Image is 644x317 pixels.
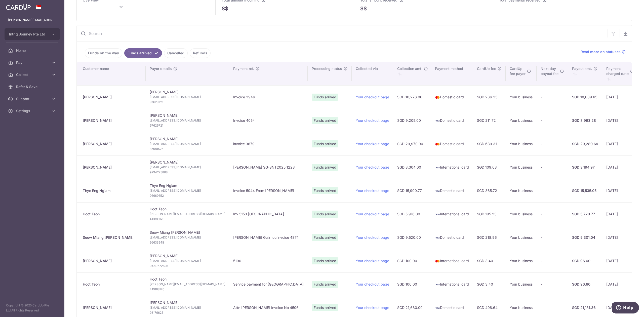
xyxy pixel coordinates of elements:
[506,109,537,132] td: Your business
[572,305,598,310] div: SGD 21,181.36
[393,202,431,226] td: SGD 5,916.00
[356,212,389,216] a: Your checkout page
[435,212,440,217] img: visa-sm-192604c4577d2d35970c8ed26b86981c2741ebd56154ab54ad91a526f0f24972.png
[312,117,338,124] span: Funds arrived
[393,179,431,202] td: SGD 15,900.77
[537,272,568,296] td: -
[77,25,608,42] input: Search
[602,155,637,179] td: [DATE]
[572,188,598,193] div: SGD 15,535.05
[356,95,389,99] a: Your checkout page
[229,179,308,202] td: Invoice 5044 From [PERSON_NAME]
[602,179,637,202] td: [DATE]
[393,155,431,179] td: SGD 3,304.00
[431,202,473,226] td: International card
[150,193,225,198] span: 96669652
[473,179,506,202] td: SGD 365.72
[83,258,142,263] div: [PERSON_NAME]
[537,249,568,272] td: -
[431,272,473,296] td: International card
[537,155,568,179] td: -
[124,48,162,58] a: Funds arrived
[85,48,122,58] a: Funds on the way
[477,66,496,71] span: CardUp fee
[11,4,22,8] span: Help
[150,310,225,315] span: 98179625
[537,62,568,85] th: Next daypayout fee
[356,305,389,310] a: Your checkout page
[572,258,598,263] div: SGD 96.60
[229,226,308,249] td: [PERSON_NAME] Guizhou invoice 4874
[393,109,431,132] td: SGD 9,205.00
[229,155,308,179] td: [PERSON_NAME] SG-SNT2025 1223
[506,132,537,155] td: Your business
[473,202,506,226] td: SGD 195.23
[312,234,338,241] span: Funds arrived
[150,212,225,217] span: [PERSON_NAME][EMAIL_ADDRESS][DOMAIN_NAME]
[229,272,308,296] td: Service payment for [GEOGRAPHIC_DATA]
[602,62,637,85] th: Paymentcharged date : activate to sort column ascending
[572,282,598,287] div: SGD 96.60
[581,49,621,54] span: Read more on statuses
[572,165,598,170] div: SGD 3,194.97
[16,72,49,77] span: Collect
[146,62,229,85] th: Payor details
[222,5,228,12] span: S$
[150,146,225,151] span: 87981526
[435,235,440,240] img: visa-sm-192604c4577d2d35970c8ed26b86981c2741ebd56154ab54ad91a526f0f24972.png
[16,48,49,53] span: Home
[572,235,598,240] div: SGD 9,301.04
[150,141,225,146] span: [EMAIL_ADDRESS][DOMAIN_NAME]
[312,140,338,147] span: Funds arrived
[312,257,338,264] span: Funds arrived
[602,85,637,109] td: [DATE]
[229,85,308,109] td: Invoice 3946
[473,249,506,272] td: SGD 3.40
[397,66,422,71] span: Collection amt.
[435,305,440,310] img: visa-sm-192604c4577d2d35970c8ed26b86981c2741ebd56154ab54ad91a526f0f24972.png
[581,49,626,54] a: Read more on statuses
[431,226,473,249] td: Domestic card
[150,95,225,100] span: [EMAIL_ADDRESS][DOMAIN_NAME]
[473,109,506,132] td: SGD 211.72
[229,62,308,85] th: Payment ref.
[537,226,568,249] td: -
[506,226,537,249] td: Your business
[356,235,389,240] a: Your checkout page
[431,249,473,272] td: International card
[435,118,440,123] img: visa-sm-192604c4577d2d35970c8ed26b86981c2741ebd56154ab54ad91a526f0f24972.png
[537,109,568,132] td: -
[473,85,506,109] td: SGD 236.35
[150,123,225,128] span: 97629721
[506,179,537,202] td: Your business
[537,179,568,202] td: -
[146,226,229,249] td: Seow Miang [PERSON_NAME]
[435,188,440,193] img: visa-sm-192604c4577d2d35970c8ed26b86981c2741ebd56154ab54ad91a526f0f24972.png
[435,165,440,170] img: visa-sm-192604c4577d2d35970c8ed26b86981c2741ebd56154ab54ad91a526f0f24972.png
[431,85,473,109] td: Domestic card
[393,85,431,109] td: SGD 10,276.00
[506,202,537,226] td: Your business
[602,249,637,272] td: [DATE]
[146,132,229,155] td: [PERSON_NAME]
[146,249,229,272] td: [PERSON_NAME]
[506,62,537,85] th: CardUpfee payor
[537,85,568,109] td: -
[83,305,142,310] div: [PERSON_NAME]
[312,94,338,101] span: Funds arrived
[233,66,254,71] span: Payment ref.
[312,304,338,311] span: Funds arrived
[150,305,225,310] span: [EMAIL_ADDRESS][DOMAIN_NAME]
[150,287,225,292] span: 411888126
[473,132,506,155] td: SGD 689.31
[83,188,142,193] div: Thye Eng Ngiam
[16,108,49,113] span: Settings
[16,96,49,101] span: Support
[146,155,229,179] td: [PERSON_NAME]
[146,179,229,202] td: Thye Eng Ngiam
[150,170,225,175] span: 9294273868
[146,109,229,132] td: [PERSON_NAME]
[77,62,146,85] th: Customer name
[572,212,598,217] div: SGD 5,720.77
[312,211,338,218] span: Funds arrived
